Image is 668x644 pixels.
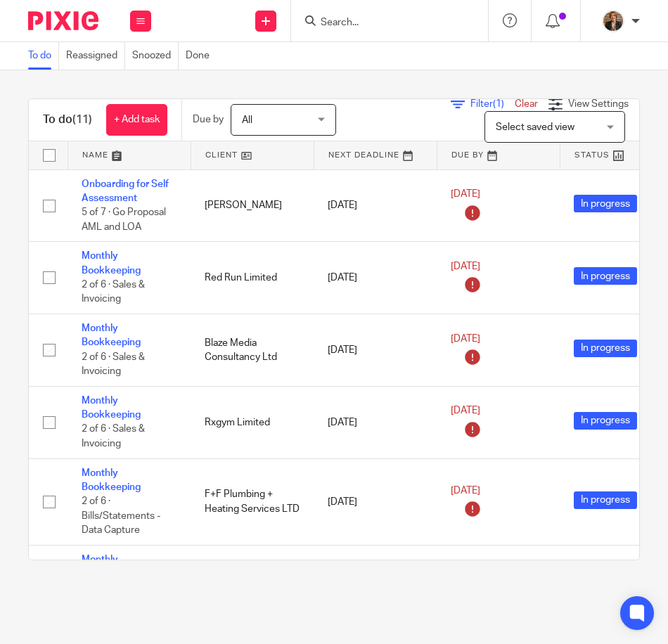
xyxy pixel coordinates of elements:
[66,42,125,70] a: Reassigned
[82,251,141,275] a: Monthly Bookkeeping
[451,189,480,199] span: [DATE]
[470,99,515,109] span: Filter
[319,17,446,30] input: Search
[193,112,224,127] p: Due by
[28,42,59,70] a: To do
[72,114,92,125] span: (11)
[574,412,637,430] span: In progress
[43,112,92,127] h1: To do
[82,555,141,579] a: Monthly Bookkeeping
[82,497,160,536] span: 2 of 6 · Bills/Statements - Data Capture
[493,99,504,109] span: (1)
[574,340,637,357] span: In progress
[132,42,179,70] a: Snoozed
[191,386,314,458] td: Rxgym Limited
[451,486,480,496] span: [DATE]
[82,425,145,449] span: 2 of 6 · Sales & Invoicing
[568,99,629,109] span: View Settings
[574,267,637,285] span: In progress
[451,406,480,416] span: [DATE]
[82,207,166,232] span: 5 of 7 · Go Proposal AML and LOA
[314,386,437,458] td: [DATE]
[191,242,314,314] td: Red Run Limited
[191,169,314,242] td: [PERSON_NAME]
[314,242,437,314] td: [DATE]
[28,11,98,30] img: Pixie
[314,169,437,242] td: [DATE]
[314,545,437,617] td: [DATE]
[191,545,314,617] td: Dab Passive Fire Protection Specialists Ltd
[82,323,141,347] a: Monthly Bookkeeping
[82,280,145,304] span: 2 of 6 · Sales & Invoicing
[451,262,480,271] span: [DATE]
[602,10,624,32] img: WhatsApp%20Image%202025-04-23%20at%2010.20.30_16e186ec.jpg
[574,195,637,212] span: In progress
[82,396,141,420] a: Monthly Bookkeeping
[82,468,141,492] a: Monthly Bookkeeping
[515,99,538,109] a: Clear
[314,314,437,387] td: [DATE]
[314,458,437,545] td: [DATE]
[242,115,252,125] span: All
[186,42,217,70] a: Done
[191,314,314,387] td: Blaze Media Consultancy Ltd
[451,334,480,344] span: [DATE]
[574,491,637,509] span: In progress
[106,104,167,136] a: + Add task
[82,352,145,377] span: 2 of 6 · Sales & Invoicing
[82,179,169,203] a: Onboarding for Self Assessment
[496,122,574,132] span: Select saved view
[191,458,314,545] td: F+F Plumbing + Heating Services LTD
